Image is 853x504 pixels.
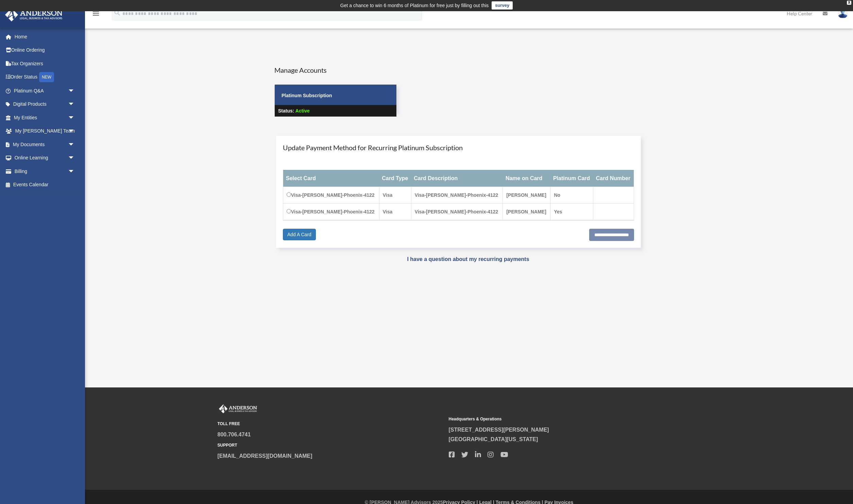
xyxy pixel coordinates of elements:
i: menu [92,10,100,18]
span: arrow_drop_down [68,84,82,98]
span: arrow_drop_down [68,164,82,178]
div: Get a chance to win 6 months of Platinum for free just by filling out this [340,1,489,10]
td: Visa [379,187,411,203]
a: survey [492,1,513,10]
td: No [550,187,593,203]
span: Active [295,108,310,114]
span: arrow_drop_down [68,98,82,111]
img: Anderson Advisors Platinum Portal [218,404,258,413]
td: Visa-[PERSON_NAME]-Phoenix-4122 [411,187,503,203]
a: Online Ordering [5,44,85,57]
span: arrow_drop_down [68,124,82,138]
td: Visa [379,203,411,220]
a: I have a question about my recurring payments [407,256,529,262]
a: menu [92,12,100,18]
a: [STREET_ADDRESS][PERSON_NAME] [449,427,549,433]
a: Online Learningarrow_drop_down [5,151,85,165]
a: Order StatusNEW [5,70,85,84]
strong: Status: [278,108,294,114]
i: search [114,9,121,17]
a: Events Calendar [5,178,85,192]
th: Select Card [283,170,379,187]
small: TOLL FREE [218,420,444,428]
th: Card Description [411,170,503,187]
img: Anderson Advisors Platinum Portal [3,8,65,21]
td: [PERSON_NAME] [503,203,550,220]
td: Visa-[PERSON_NAME]-Phoenix-4122 [283,187,379,203]
th: Card Number [593,170,634,187]
a: [GEOGRAPHIC_DATA][US_STATE] [449,436,538,442]
h4: Manage Accounts [274,65,397,75]
a: 800.706.4741 [218,432,251,437]
strong: Platinum Subscription [282,93,332,98]
td: [PERSON_NAME] [503,187,550,203]
span: arrow_drop_down [68,151,82,165]
a: My Entitiesarrow_drop_down [5,111,85,124]
a: [EMAIL_ADDRESS][DOMAIN_NAME] [218,453,312,459]
small: Headquarters & Operations [449,416,675,423]
a: Add A Card [283,229,316,240]
td: Yes [550,203,593,220]
th: Platinum Card [550,170,593,187]
a: My [PERSON_NAME] Teamarrow_drop_down [5,124,85,138]
a: Tax Organizers [5,57,85,70]
h4: Update Payment Method for Recurring Platinum Subscription [283,143,634,152]
th: Name on Card [503,170,550,187]
div: close [847,1,851,5]
a: Home [5,30,85,44]
td: Visa-[PERSON_NAME]-Phoenix-4122 [283,203,379,220]
td: Visa-[PERSON_NAME]-Phoenix-4122 [411,203,503,220]
span: arrow_drop_down [68,111,82,125]
a: My Documentsarrow_drop_down [5,138,85,151]
a: Billingarrow_drop_down [5,164,85,178]
div: NEW [39,72,54,82]
span: arrow_drop_down [68,138,82,152]
a: Platinum Q&Aarrow_drop_down [5,84,85,98]
img: User Pic [838,8,848,18]
small: SUPPORT [218,442,444,449]
a: Digital Productsarrow_drop_down [5,98,85,111]
th: Card Type [379,170,411,187]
